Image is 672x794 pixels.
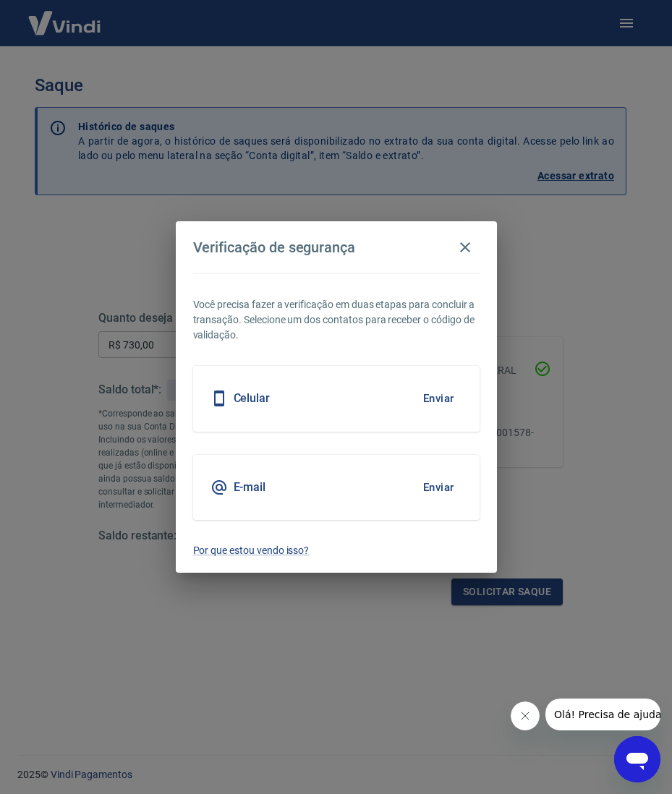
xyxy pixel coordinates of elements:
[415,383,462,414] button: Enviar
[614,736,660,782] iframe: Botão para abrir a janela de mensagens
[193,543,480,558] a: Por que estou vendo isso?
[234,391,271,406] h5: Celular
[193,297,480,343] p: Você precisa fazer a verificação em duas etapas para concluir a transação. Selecione um dos conta...
[511,701,540,730] iframe: Fechar mensagem
[9,10,122,22] span: Olá! Precisa de ajuda?
[545,699,660,730] iframe: Mensagem da empresa
[415,472,462,503] button: Enviar
[234,480,266,495] h5: E-mail
[193,239,356,256] h4: Verificação de segurança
